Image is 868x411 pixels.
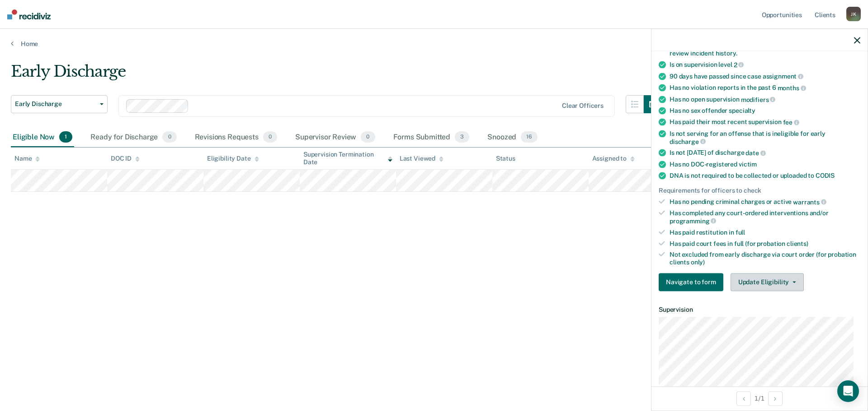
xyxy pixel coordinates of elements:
div: Is not [DATE] of discharge [670,149,860,157]
button: Update Eligibility [731,273,804,291]
span: 0 [263,131,277,143]
div: Has no open supervision [670,95,860,103]
span: clients) [787,240,808,247]
div: Is on supervision level [670,60,860,69]
div: Name [14,155,40,162]
div: Forms Submitted [392,128,472,148]
div: Snoozed [486,128,539,148]
div: Has completed any court-ordered interventions and/or [670,209,860,225]
div: Supervisor Review [293,128,377,148]
span: 1 [59,131,72,143]
div: J K [846,7,861,21]
div: Requirements for officers to check [659,186,860,194]
span: 16 [521,131,538,143]
div: Revisions Requests [193,128,279,148]
span: Early Discharge [15,100,96,108]
div: Has no pending criminal charges or active [670,198,860,206]
span: specialty [729,107,755,114]
button: Next Opportunity [768,391,783,406]
div: Assigned to [592,155,635,162]
span: 0 [361,131,375,143]
span: 0 [162,131,176,143]
span: 3 [455,131,469,143]
button: Navigate to form [659,273,723,291]
button: Previous Opportunity [736,391,751,406]
div: Status [496,155,515,162]
span: assignment [763,73,803,80]
div: Has no DOC-registered [670,160,860,168]
div: Early Discharge [11,62,662,88]
span: date [745,149,765,157]
div: Last Viewed [400,155,443,162]
span: programming [670,217,716,224]
dt: Supervision [659,305,860,313]
div: DOC ID [111,155,140,162]
div: Not excluded from early discharge via court order (for probation clients [670,251,860,266]
div: Eligible Now [11,128,74,148]
div: Has no violation reports in the past 6 [670,84,860,92]
span: months [778,84,806,91]
img: Recidiviz [7,9,51,19]
div: DNA is not required to be collected or uploaded to [670,171,860,179]
div: Clear officers [562,102,604,110]
div: Is not serving for an offense that is ineligible for early [670,129,860,145]
span: full [736,228,745,236]
div: Has paid their most recent supervision [670,118,860,126]
span: CODIS [816,171,835,179]
div: Has paid court fees in full (for probation [670,240,860,247]
a: Home [11,40,857,48]
span: victim [739,160,757,167]
div: 90 days have passed since case [670,72,860,80]
span: 2 [734,61,744,68]
div: Supervision Termination Date [303,151,392,166]
a: Navigate to form link [659,273,727,291]
div: Has paid restitution in [670,228,860,236]
span: warrants [793,198,826,205]
span: only) [691,259,705,266]
div: Has no sex offender [670,107,860,115]
span: discharge [670,138,706,145]
span: modifiers [741,96,776,103]
div: Open Intercom Messenger [837,380,859,402]
div: Ready for Discharge [89,128,178,148]
div: Eligibility Date [207,155,259,162]
span: fee [783,119,799,126]
div: 1 / 1 [651,386,868,410]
